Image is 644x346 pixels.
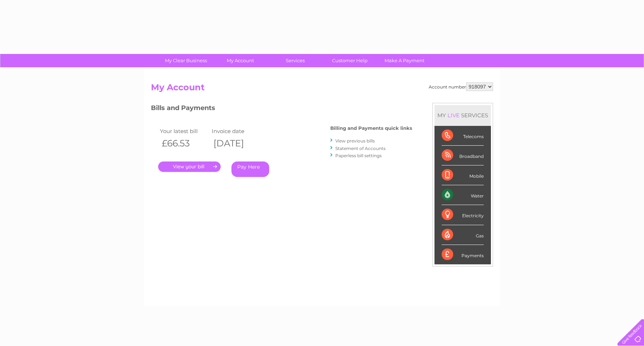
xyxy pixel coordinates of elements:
[211,54,270,67] a: My Account
[442,126,484,146] div: Telecoms
[158,161,221,172] a: .
[330,126,412,131] h4: Billing and Payments quick links
[335,146,386,151] a: Statement of Accounts
[320,54,379,67] a: Customer Help
[335,138,375,144] a: View previous bills
[442,165,484,185] div: Mobile
[158,136,210,151] th: £66.53
[210,126,262,136] td: Invoice date
[231,161,269,177] a: Pay Here
[442,185,484,205] div: Water
[151,103,412,115] h3: Bills and Payments
[375,54,434,67] a: Make A Payment
[151,82,493,96] h2: My Account
[429,82,493,91] div: Account number
[210,136,262,151] th: [DATE]
[156,54,216,67] a: My Clear Business
[434,105,491,126] div: MY SERVICES
[335,153,382,158] a: Paperless bill settings
[442,205,484,225] div: Electricity
[442,225,484,245] div: Gas
[442,146,484,165] div: Broadband
[442,245,484,264] div: Payments
[446,112,461,119] div: LIVE
[158,126,210,136] td: Your latest bill
[266,54,325,67] a: Services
